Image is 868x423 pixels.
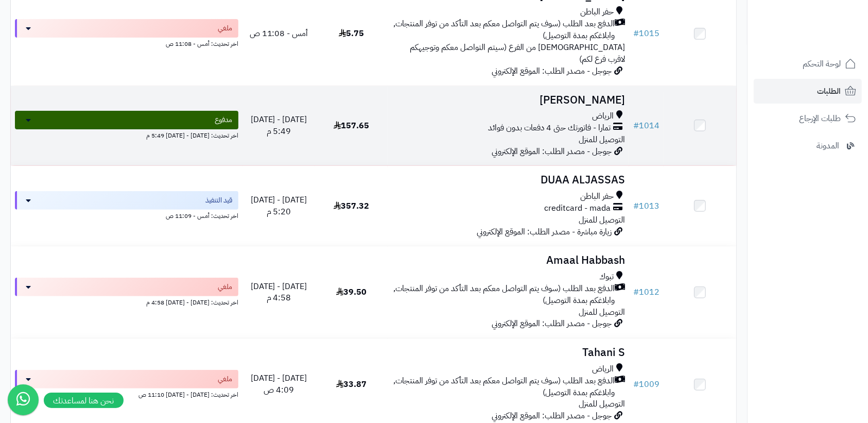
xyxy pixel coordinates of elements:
[592,363,614,375] span: الرياض
[817,139,839,153] span: المدونة
[544,202,611,214] span: creditcard - mada
[633,120,659,132] a: #1014
[580,6,614,18] span: حفر الباطن
[754,52,862,76] a: لوحة التحكم
[392,283,615,307] span: الدفع بعد الطلب (سوف يتم التواصل معكم بعد التأكد من توفر المنتجات, وابلاغكم بمدة التوصيل)
[410,41,625,65] span: [DEMOGRAPHIC_DATA] من الفرع (سيتم التواصل معكم وتوجيهكم لاقرب فرع لكم)
[633,27,659,40] a: #1015
[392,255,625,266] h3: Amaal Habbash
[250,27,308,40] span: أمس - 11:08 ص
[633,378,639,391] span: #
[579,306,625,318] span: التوصيل للمنزل
[218,282,232,292] span: ملغي
[633,378,659,391] a: #1009
[633,200,639,212] span: #
[392,347,625,359] h3: Tahani S
[15,38,238,48] div: اخر تحديث: أمس - 11:08 ص
[15,388,238,399] div: اخر تحديث: [DATE] - [DATE] 11:10 ص
[633,120,639,132] span: #
[492,65,612,77] span: جوجل - مصدر الطلب: الموقع الإلكتروني
[799,111,841,126] span: طلبات الإرجاع
[592,110,614,122] span: الرياض
[15,296,238,307] div: اخر تحديث: [DATE] - [DATE] 4:58 م
[492,317,612,330] span: جوجل - مصدر الطلب: الموقع الإلكتروني
[339,27,364,40] span: 5.75
[803,57,841,71] span: لوحة التحكم
[579,214,625,226] span: التوصيل للمنزل
[817,84,841,98] span: الطلبات
[633,286,659,298] a: #1012
[492,145,612,158] span: جوجل - مصدر الطلب: الموقع الإلكتروني
[579,398,625,410] span: التوصيل للمنزل
[336,378,367,391] span: 33.87
[477,226,612,238] span: زيارة مباشرة - مصدر الطلب: الموقع الإلكتروني
[334,120,369,132] span: 157.65
[251,113,307,138] span: [DATE] - [DATE] 5:49 م
[15,210,238,221] div: اخر تحديث: أمس - 11:09 ص
[492,410,612,422] span: جوجل - مصدر الطلب: الموقع الإلكتروني
[392,94,625,106] h3: [PERSON_NAME]
[205,195,232,206] span: قيد التنفيذ
[754,79,862,104] a: الطلبات
[334,200,369,212] span: 357.32
[251,372,307,396] span: [DATE] - [DATE] 4:09 ص
[798,26,858,47] img: logo-2.png
[579,133,625,146] span: التوصيل للمنزل
[754,133,862,158] a: المدونة
[633,200,659,212] a: #1013
[633,27,639,40] span: #
[15,129,238,140] div: اخر تحديث: [DATE] - [DATE] 5:49 م
[251,280,307,304] span: [DATE] - [DATE] 4:58 م
[392,174,625,186] h3: DUAA ALJASSAS
[392,375,615,399] span: الدفع بعد الطلب (سوف يتم التواصل معكم بعد التأكد من توفر المنتجات, وابلاغكم بمدة التوصيل)
[218,374,232,384] span: ملغي
[218,23,232,33] span: ملغي
[580,191,614,202] span: حفر الباطن
[599,271,614,283] span: تبوك
[488,122,611,134] span: تمارا - فاتورتك حتى 4 دفعات بدون فوائد
[251,194,307,218] span: [DATE] - [DATE] 5:20 م
[633,286,639,298] span: #
[215,115,232,125] span: مدفوع
[392,18,615,42] span: الدفع بعد الطلب (سوف يتم التواصل معكم بعد التأكد من توفر المنتجات, وابلاغكم بمدة التوصيل)
[754,106,862,131] a: طلبات الإرجاع
[336,286,367,298] span: 39.50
